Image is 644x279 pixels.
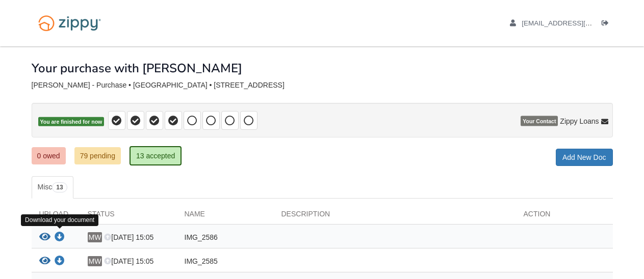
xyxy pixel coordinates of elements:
span: IMG_2585 [185,257,218,265]
a: Misc [32,176,73,199]
span: Zippy Loans [560,116,599,126]
div: [PERSON_NAME] - Purchase • [GEOGRAPHIC_DATA] • [STREET_ADDRESS] [32,81,613,90]
div: Status [80,209,177,224]
span: 13 [52,182,67,192]
span: cphobbies@aol.com [522,19,638,27]
a: Download IMG_2585 [55,258,65,266]
div: Action [516,209,613,224]
div: Upload [32,209,80,224]
div: Description [274,209,516,224]
a: 79 pending [74,147,121,164]
span: Your Contact [521,116,558,126]
a: 13 accepted [130,146,182,165]
a: Download IMG_2586 [55,234,65,242]
h1: Your purchase with [PERSON_NAME] [32,62,242,75]
div: Name [177,209,274,224]
span: IMG_2586 [185,233,218,241]
button: View IMG_2585 [39,256,50,267]
span: MW [88,232,102,242]
span: [DATE] 15:05 [104,257,153,265]
a: edit profile [510,19,639,30]
div: Download your document [21,214,98,226]
span: You are finished for now [38,117,105,127]
span: MW [88,256,102,266]
a: Log out [602,19,613,30]
button: View IMG_2586 [39,232,50,243]
span: [DATE] 15:05 [104,233,153,241]
a: 0 owed [32,147,66,164]
img: Logo [32,10,108,36]
a: Add New Doc [556,149,613,166]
